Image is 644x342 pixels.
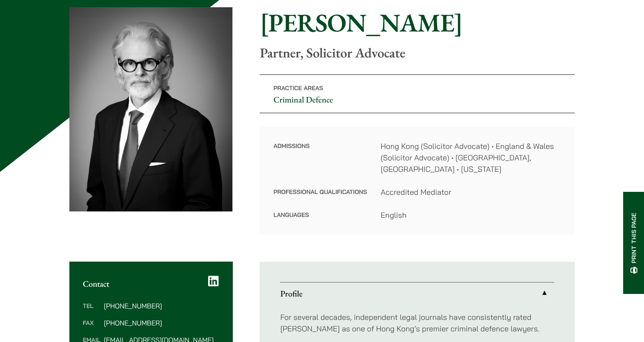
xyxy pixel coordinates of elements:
dt: Professional Qualifications [273,186,367,209]
dd: Accredited Mediator [381,186,561,198]
dt: Languages [273,209,367,221]
p: For several decades, independent legal journals have consistently rated [PERSON_NAME] as one of H... [280,311,554,334]
h1: [PERSON_NAME] [260,7,575,38]
dt: Admissions [273,140,367,186]
dt: Fax [83,319,100,336]
h2: Contact [83,279,219,289]
dd: [PHONE_NUMBER] [104,302,219,309]
a: Profile [280,282,554,305]
a: LinkedIn [208,275,219,287]
dd: Hong Kong (Solicitor Advocate) • England & Wales (Solicitor Advocate) • [GEOGRAPHIC_DATA], [GEOGR... [381,140,561,175]
dd: English [381,209,561,221]
span: Practice Areas [273,84,323,92]
a: Criminal Defence [273,94,333,105]
p: Partner, Solicitor Advocate [260,45,575,61]
dt: Tel [83,302,100,319]
dd: [PHONE_NUMBER] [104,319,219,326]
